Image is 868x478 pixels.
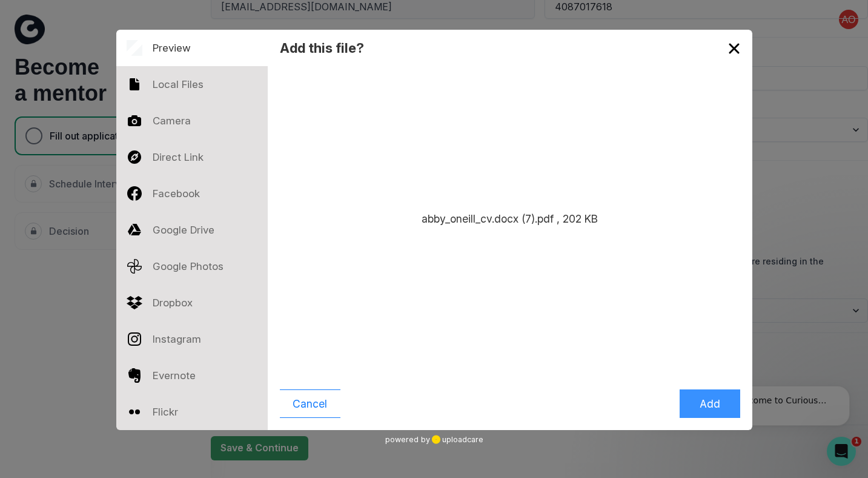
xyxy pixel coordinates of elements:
div: Flickr [116,394,268,430]
button: Cancel [280,389,340,418]
button: Add [680,389,740,418]
div: Direct Link [116,139,268,175]
div: Facebook [116,175,268,212]
div: Camera [116,103,268,139]
button: Close [716,30,752,66]
div: Add this file? [280,41,364,56]
div: Preview [116,30,268,66]
div: Google Drive [116,212,268,248]
p: Message from Curious, sent 2m ago [53,47,209,58]
div: Google Photos [116,248,268,284]
img: Profile image for Curious [27,36,47,56]
div: message notification from Curious, 2m ago. Hey there👋 Welcome to Curious Cardinals 🙌 Take a look ... [18,25,224,66]
div: powered by [385,430,483,448]
div: abby_oneill_cv.docx (7).pdf , 202 KB [422,211,598,226]
div: Dropbox [116,284,268,321]
p: Hey there👋 Welcome to Curious Cardinals 🙌 Take a look around! If you have any questions or are ex... [53,35,209,47]
div: Evernote [116,357,268,394]
div: Local Files [116,66,268,103]
a: uploadcare [430,435,483,444]
div: Instagram [116,321,268,357]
